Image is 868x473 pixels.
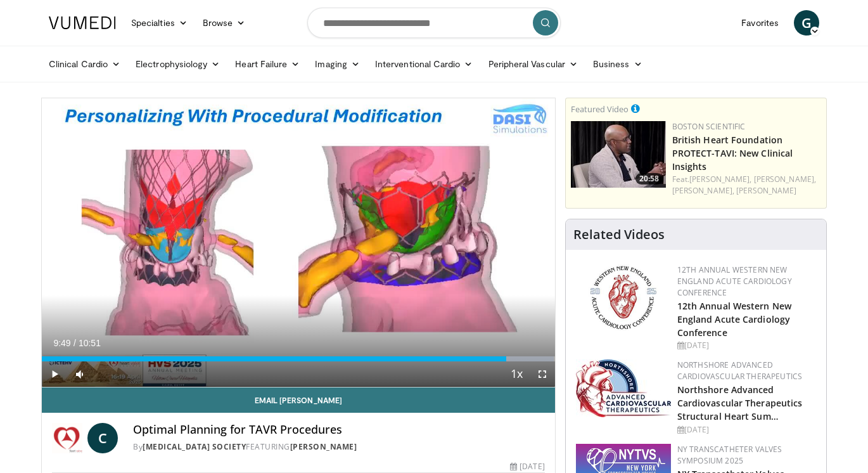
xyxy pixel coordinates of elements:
[307,8,561,38] input: Search topics, interventions
[677,340,816,351] div: [DATE]
[672,185,734,196] a: [PERSON_NAME],
[367,51,481,77] a: Interventional Cardio
[41,51,128,77] a: Clinical Cardio
[677,384,803,422] a: Northshore Advanced Cardiovascular Therapeutics Structural Heart Sum…
[42,387,555,413] a: Email [PERSON_NAME]
[585,51,650,77] a: Business
[504,361,530,387] button: Playback Rate
[571,121,666,188] img: 20bd0fbb-f16b-4abd-8bd0-1438f308da47.150x105_q85_crop-smart_upscale.jpg
[689,174,751,185] a: [PERSON_NAME],
[736,185,796,196] a: [PERSON_NAME]
[42,98,555,387] video-js: Video Player
[481,51,585,77] a: Peripheral Vascular
[195,10,253,36] a: Browse
[124,10,195,36] a: Specialties
[79,338,101,348] span: 10:51
[42,356,555,361] div: Progress Bar
[73,338,76,348] span: /
[53,338,70,348] span: 9:49
[307,51,367,77] a: Imaging
[227,51,307,77] a: Heart Failure
[754,174,816,185] a: [PERSON_NAME],
[734,10,786,36] a: Favorites
[133,423,545,437] h4: Optimal Planning for TAVR Procedures
[49,16,116,29] img: VuMedi Logo
[794,10,819,36] a: G
[571,103,629,115] small: Featured Video
[576,360,671,417] img: 45d48ad7-5dc9-4e2c-badc-8ed7b7f471c1.jpg.150x105_q85_autocrop_double_scale_upscale_version-0.2.jpg
[677,300,791,339] a: 12th Annual Western New England Acute Cardiology Conference
[677,264,792,298] a: 12th Annual Western New England Acute Cardiology Conference
[143,441,246,452] a: [MEDICAL_DATA] Society
[87,423,118,453] a: C
[52,423,82,453] img: Heart Valve Society
[290,441,357,452] a: [PERSON_NAME]
[571,121,666,188] a: 20:58
[133,441,545,453] div: By FEATURING
[128,51,227,77] a: Electrophysiology
[672,134,793,172] a: British Heart Foundation PROTECT-TAVI: New Clinical Insights
[573,227,665,242] h4: Related Videos
[588,264,658,331] img: 0954f259-7907-4053-a817-32a96463ecc8.png.150x105_q85_autocrop_double_scale_upscale_version-0.2.png
[677,444,782,466] a: NY Transcatheter Valves Symposium 2025
[672,121,746,132] a: Boston Scientific
[672,174,821,197] div: Feat.
[677,360,803,382] a: NorthShore Advanced Cardiovascular Therapeutics
[510,461,544,472] div: [DATE]
[42,361,67,387] button: Play
[530,361,555,387] button: Fullscreen
[677,424,816,436] div: [DATE]
[67,361,93,387] button: Mute
[635,173,663,185] span: 20:58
